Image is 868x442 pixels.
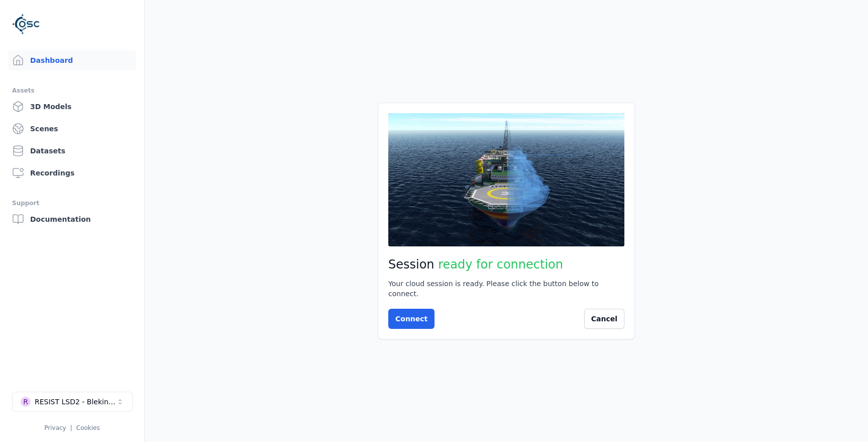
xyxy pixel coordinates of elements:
button: Cancel [584,309,624,329]
div: Your cloud session is ready. Please click the button below to connect. [388,279,624,299]
div: RESIST LSD2 - Blekinge [35,397,116,407]
a: Privacy [44,424,66,431]
div: R [21,397,31,407]
div: Assets [12,84,132,97]
a: 3D Models [8,97,136,117]
span: | [70,424,72,431]
a: Documentation [8,209,136,229]
a: Scenes [8,119,136,139]
h2: Session [388,256,624,273]
img: Logo [12,10,40,38]
button: Connect [388,309,435,329]
button: Select a workspace [12,392,133,412]
a: Cookies [76,424,100,431]
a: Dashboard [8,50,136,70]
span: ready for connection [438,257,563,272]
a: Recordings [8,163,136,183]
a: Datasets [8,141,136,161]
div: Support [12,197,132,209]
